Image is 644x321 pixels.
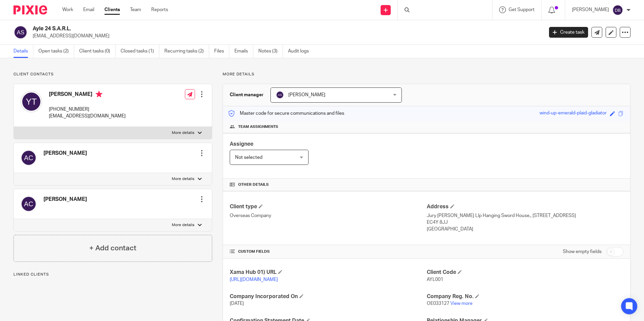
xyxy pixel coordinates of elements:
p: EC4Y 8JJ [427,219,623,226]
h4: CUSTOM FIELDS [230,249,426,254]
span: Not selected [235,155,262,160]
img: Pixie [13,5,47,14]
span: [PERSON_NAME] [288,93,325,97]
p: Master code for secure communications and files [228,110,344,117]
h4: [PERSON_NAME] [43,150,87,157]
h4: [PERSON_NAME] [49,91,126,99]
img: svg%3E [21,150,37,166]
p: More details [172,222,194,228]
p: Client contacts [13,72,212,77]
a: Emails [234,45,253,58]
a: Team [130,6,141,13]
p: More details [172,176,194,182]
a: Closed tasks (1) [121,45,159,58]
h4: Address [427,203,623,210]
p: [PERSON_NAME] [572,6,609,13]
p: Linked clients [13,272,212,277]
span: Get Support [509,7,535,12]
div: wind-up-emerald-plaid-gladiator [540,110,607,117]
span: Other details [238,182,269,187]
a: Create task [549,27,588,38]
p: More details [172,130,194,136]
p: More details [223,72,631,77]
a: Audit logs [288,45,314,58]
p: Jury [PERSON_NAME] Llp Hanging Sword House,, [STREET_ADDRESS] [427,212,623,219]
a: Files [214,45,229,58]
h4: [PERSON_NAME] [43,196,87,203]
a: Email [83,6,94,13]
p: [PHONE_NUMBER] [49,106,126,113]
img: svg%3E [13,25,28,39]
span: AYL001 [427,277,443,282]
a: [URL][DOMAIN_NAME] [230,277,278,282]
a: Notes (3) [258,45,283,58]
a: Clients [104,6,120,13]
img: svg%3E [612,5,623,15]
h4: Client Code [427,269,623,276]
a: Recurring tasks (2) [164,45,209,58]
h4: + Add contact [89,243,136,253]
p: [EMAIL_ADDRESS][DOMAIN_NAME] [33,33,539,39]
p: [EMAIL_ADDRESS][DOMAIN_NAME] [49,113,126,119]
a: Details [13,45,33,58]
h4: Company Incorporated On [230,293,426,300]
span: Team assignments [238,124,278,130]
a: Client tasks (0) [79,45,116,58]
h4: Company Reg. No. [427,293,623,300]
a: Work [62,6,73,13]
label: Show empty fields [563,248,602,255]
i: Primary [96,91,102,98]
img: svg%3E [21,91,42,112]
a: Reports [151,6,168,13]
img: svg%3E [21,196,37,212]
span: OE033127 [427,301,449,306]
a: Open tasks (2) [38,45,74,58]
p: Overseas Company [230,212,426,219]
h4: Xama Hub 01) URL [230,269,426,276]
span: Assignee [230,141,253,147]
p: [GEOGRAPHIC_DATA] [427,226,623,233]
a: View more [450,301,473,306]
img: svg%3E [276,91,284,99]
h4: Client type [230,203,426,210]
h2: Ayle 24 S.A.R.L. [33,25,438,32]
h3: Client manager [230,92,264,98]
span: [DATE] [230,301,244,306]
